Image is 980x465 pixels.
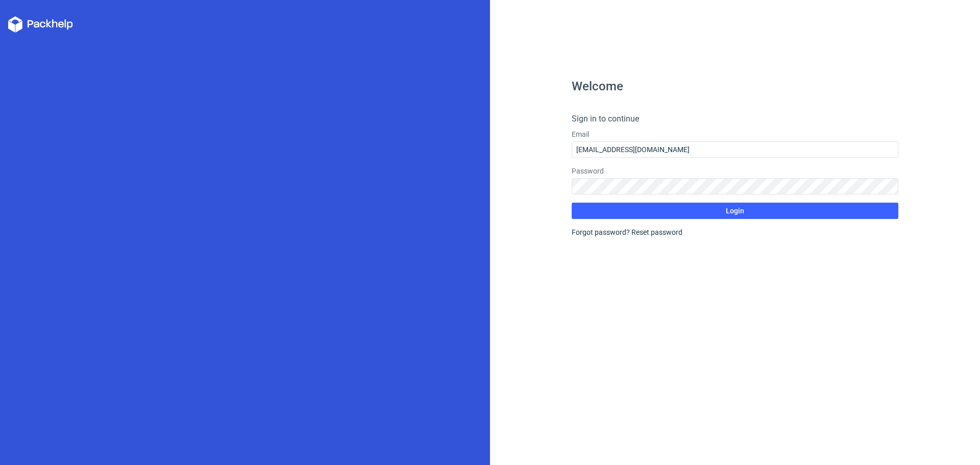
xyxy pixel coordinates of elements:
h1: Welcome [572,80,898,92]
div: Forgot password? [572,227,898,237]
label: Password [572,166,898,176]
span: Login [726,207,744,214]
h4: Sign in to continue [572,113,898,125]
a: Reset password [631,228,682,236]
label: Email [572,129,898,139]
button: Login [572,203,898,219]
